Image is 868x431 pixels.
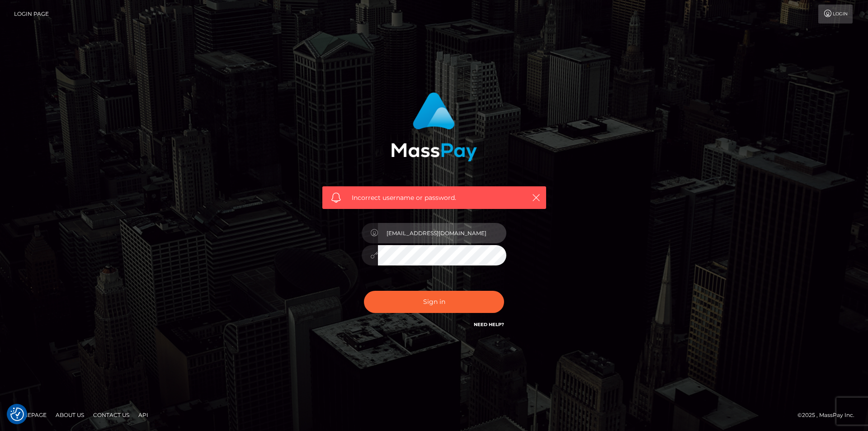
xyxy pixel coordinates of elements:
[10,407,24,421] img: Revisit consent button
[52,408,88,422] a: About Us
[797,410,861,420] div: © 2025 , MassPay Inc.
[14,5,49,24] a: Login Page
[90,408,133,422] a: Contact Us
[818,5,853,24] a: Login
[135,408,152,422] a: API
[364,291,504,313] button: Sign in
[474,322,504,327] a: Need Help?
[10,407,24,421] button: Consent Preferences
[352,193,517,203] span: Incorrect username or password.
[10,408,50,422] a: Homepage
[378,223,506,243] input: Username...
[391,92,477,161] img: MassPay Login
